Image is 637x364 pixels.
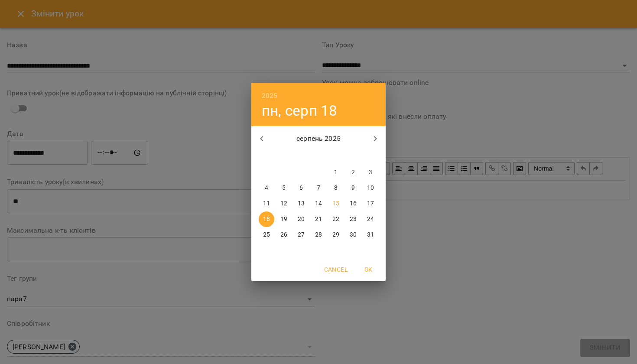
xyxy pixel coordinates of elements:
p: 31 [367,231,374,239]
span: ср [293,152,309,160]
button: 21 [311,211,326,227]
button: 31 [363,227,378,243]
button: 22 [328,211,344,227]
p: 14 [315,199,322,208]
button: 17 [363,196,378,211]
button: 20 [293,211,309,227]
button: 13 [293,196,309,211]
button: 30 [345,227,361,243]
button: 11 [259,196,274,211]
p: 25 [263,231,270,239]
p: 12 [280,199,287,208]
p: 22 [332,215,339,224]
span: чт [311,152,326,160]
span: Cancel [324,264,348,275]
p: 1 [334,168,338,177]
p: серпень 2025 [272,133,365,144]
span: OK [358,264,379,275]
button: 8 [328,180,344,196]
span: сб [345,152,361,160]
p: 23 [350,215,357,224]
button: 12 [276,196,292,211]
p: 18 [263,215,270,224]
p: 2 [351,168,355,177]
p: 19 [280,215,287,224]
p: 29 [332,231,339,239]
button: OK [354,262,382,277]
button: 23 [345,211,361,227]
p: 7 [317,184,320,192]
button: 29 [328,227,344,243]
p: 3 [369,168,372,177]
button: 7 [311,180,326,196]
button: 3 [363,165,378,180]
p: 20 [298,215,305,224]
button: 9 [345,180,361,196]
button: 15 [328,196,344,211]
button: 2 [345,165,361,180]
button: 10 [363,180,378,196]
button: 18 [259,211,274,227]
p: 5 [282,184,286,192]
button: 5 [276,180,292,196]
button: 14 [311,196,326,211]
button: 25 [259,227,274,243]
p: 6 [299,184,303,192]
p: 9 [351,184,355,192]
button: 1 [328,165,344,180]
p: 10 [367,184,374,192]
p: 26 [280,231,287,239]
button: пн, серп 18 [262,102,338,120]
p: 11 [263,199,270,208]
button: 19 [276,211,292,227]
p: 30 [350,231,357,239]
p: 8 [334,184,338,192]
p: 24 [367,215,374,224]
p: 15 [332,199,339,208]
p: 28 [315,231,322,239]
button: 6 [293,180,309,196]
p: 13 [298,199,305,208]
p: 21 [315,215,322,224]
p: 4 [265,184,268,192]
span: пн [259,152,274,160]
span: вт [276,152,292,160]
button: 27 [293,227,309,243]
button: 28 [311,227,326,243]
button: 4 [259,180,274,196]
button: Cancel [321,262,351,277]
p: 17 [367,199,374,208]
span: нд [363,152,378,160]
button: 2025 [262,90,278,102]
p: 27 [298,231,305,239]
span: пт [328,152,344,160]
button: 16 [345,196,361,211]
button: 24 [363,211,378,227]
button: 26 [276,227,292,243]
p: 16 [350,199,357,208]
